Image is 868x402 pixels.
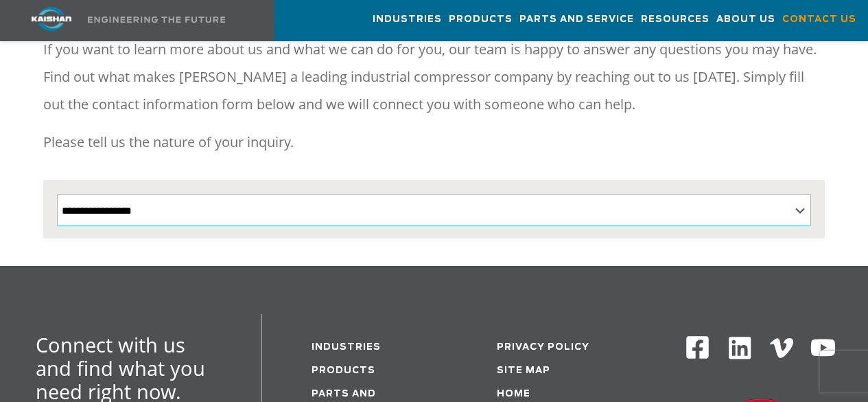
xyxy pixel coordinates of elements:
span: Contact Us [782,12,856,27]
span: About Us [716,12,775,27]
span: Products [449,12,513,27]
img: Engineering the future [88,16,225,23]
a: Industries [373,1,442,38]
img: Facebook [685,335,710,360]
a: Contact Us [782,1,856,38]
a: Industries [312,343,381,352]
p: If you want to learn more about us and what we can do for you, our team is happy to answer any qu... [43,36,825,118]
a: Parts and Service [519,1,634,38]
a: Products [312,366,375,375]
p: Please tell us the nature of your inquiry. [43,129,825,156]
a: Site Map [497,366,550,375]
a: Home [497,390,530,399]
a: Products [449,1,513,38]
a: Privacy Policy [497,343,589,352]
a: Resources [641,1,709,38]
span: Resources [641,12,709,27]
img: Vimeo [770,338,793,358]
span: Industries [373,12,442,27]
img: Linkedin [727,335,753,361]
span: Parts and Service [519,12,634,27]
a: About Us [716,1,775,38]
img: Youtube [810,335,836,361]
